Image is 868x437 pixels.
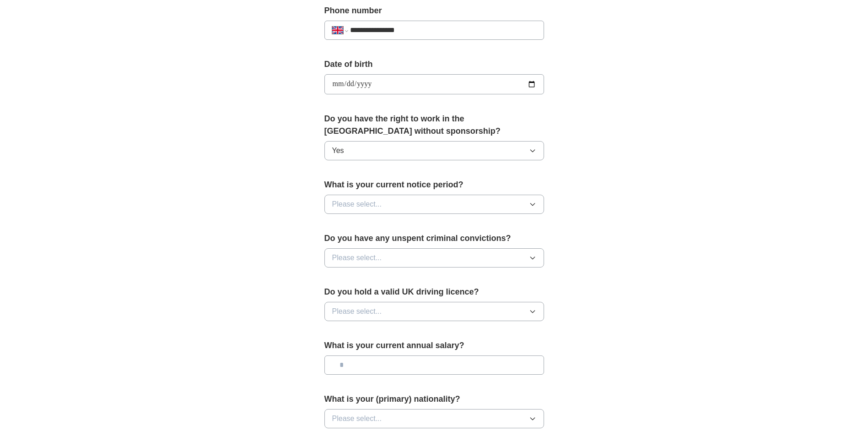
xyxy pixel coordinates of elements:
[324,113,544,137] label: Do you have the right to work in the [GEOGRAPHIC_DATA] without sponsorship?
[324,393,544,405] label: What is your (primary) nationality?
[332,306,382,317] span: Please select...
[324,409,544,428] button: Please select...
[324,5,544,17] label: Phone number
[324,179,544,191] label: What is your current notice period?
[324,248,544,268] button: Please select...
[332,199,382,210] span: Please select...
[324,286,544,298] label: Do you hold a valid UK driving licence?
[324,232,544,245] label: Do you have any unspent criminal convictions?
[332,413,382,424] span: Please select...
[324,141,544,160] button: Yes
[332,252,382,263] span: Please select...
[324,302,544,321] button: Please select...
[324,195,544,214] button: Please select...
[332,145,344,156] span: Yes
[324,58,544,71] label: Date of birth
[324,339,544,352] label: What is your current annual salary?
